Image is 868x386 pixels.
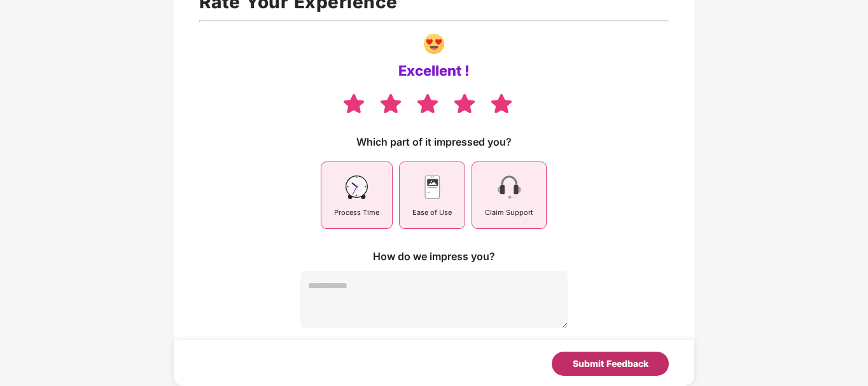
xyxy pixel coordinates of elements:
img: svg+xml;base64,PHN2ZyBpZD0iR3JvdXBfNDI1NDUiIGRhdGEtbmFtZT0iR3JvdXAgNDI1NDUiIHhtbG5zPSJodHRwOi8vd3... [424,34,444,54]
div: Ease of Use [412,207,452,218]
img: svg+xml;base64,PHN2ZyB4bWxucz0iaHR0cDovL3d3dy53My5vcmcvMjAwMC9zdmciIHdpZHRoPSI0NSIgaGVpZ2h0PSI0NS... [418,173,447,202]
div: Process Time [334,207,379,218]
img: svg+xml;base64,PHN2ZyB4bWxucz0iaHR0cDovL3d3dy53My5vcmcvMjAwMC9zdmciIHdpZHRoPSIzOCIgaGVpZ2h0PSIzNS... [342,92,366,114]
img: svg+xml;base64,PHN2ZyB4bWxucz0iaHR0cDovL3d3dy53My5vcmcvMjAwMC9zdmciIHdpZHRoPSI0NSIgaGVpZ2h0PSI0NS... [342,173,371,202]
img: svg+xml;base64,PHN2ZyB4bWxucz0iaHR0cDovL3d3dy53My5vcmcvMjAwMC9zdmciIHdpZHRoPSIzOCIgaGVpZ2h0PSIzNS... [452,92,477,114]
div: Excellent ! [398,62,470,79]
div: How do we impress you? [373,249,495,263]
div: Submit Feedback [573,357,648,371]
div: Which part of it impressed you? [356,135,512,149]
img: svg+xml;base64,PHN2ZyB4bWxucz0iaHR0cDovL3d3dy53My5vcmcvMjAwMC9zdmciIHdpZHRoPSIzOCIgaGVpZ2h0PSIzNS... [489,92,514,114]
img: svg+xml;base64,PHN2ZyB4bWxucz0iaHR0cDovL3d3dy53My5vcmcvMjAwMC9zdmciIHdpZHRoPSIzOCIgaGVpZ2h0PSIzNS... [379,92,403,114]
img: svg+xml;base64,PHN2ZyB4bWxucz0iaHR0cDovL3d3dy53My5vcmcvMjAwMC9zdmciIHdpZHRoPSIzOCIgaGVpZ2h0PSIzNS... [416,92,440,114]
img: svg+xml;base64,PHN2ZyB4bWxucz0iaHR0cDovL3d3dy53My5vcmcvMjAwMC9zdmciIHdpZHRoPSI0NSIgaGVpZ2h0PSI0NS... [495,173,524,202]
div: Claim Support [485,207,533,218]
